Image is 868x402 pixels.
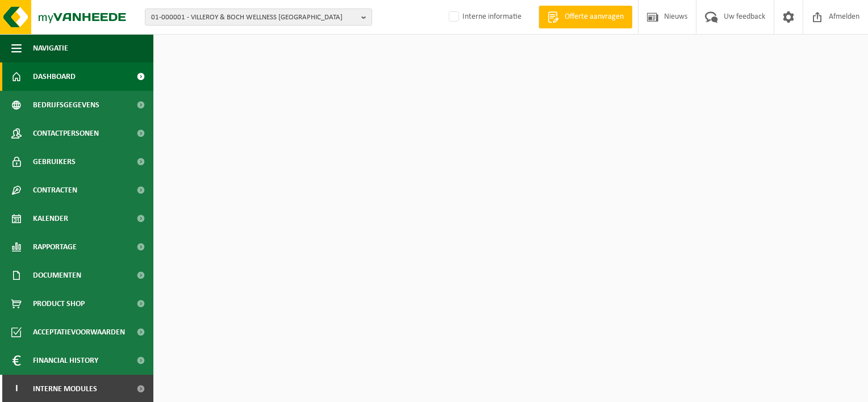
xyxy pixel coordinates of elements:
[145,9,372,26] button: 01-000001 - VILLEROY & BOCH WELLNESS [GEOGRAPHIC_DATA]
[33,34,68,62] span: Navigatie
[33,346,98,375] span: Financial History
[33,91,99,119] span: Bedrijfsgegevens
[539,6,632,28] a: Offerte aanvragen
[33,204,68,233] span: Kalender
[151,9,357,26] span: 01-000001 - VILLEROY & BOCH WELLNESS [GEOGRAPHIC_DATA]
[33,233,77,261] span: Rapportage
[33,261,81,290] span: Documenten
[33,318,125,346] span: Acceptatievoorwaarden
[33,176,77,204] span: Contracten
[446,9,521,26] label: Interne informatie
[33,62,76,91] span: Dashboard
[562,11,627,23] span: Offerte aanvragen
[33,119,99,148] span: Contactpersonen
[33,148,76,176] span: Gebruikers
[33,290,85,318] span: Product Shop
